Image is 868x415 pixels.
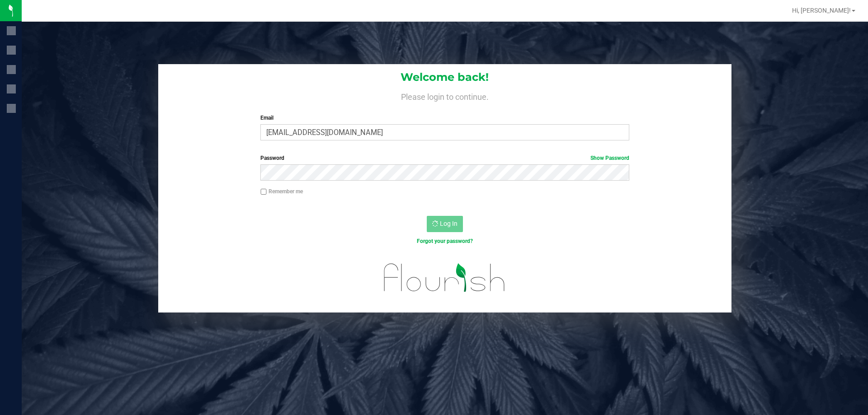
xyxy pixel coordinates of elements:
[260,189,267,195] input: Remember me
[158,71,731,83] h1: Welcome back!
[260,187,303,196] label: Remember me
[417,238,473,244] a: Forgot your password?
[260,114,629,122] label: Email
[260,155,284,161] span: Password
[590,155,629,161] a: Show Password
[792,7,851,14] span: Hi, [PERSON_NAME]!
[373,255,516,301] img: flourish_logo.svg
[427,216,463,232] button: Log In
[440,220,458,227] span: Log In
[158,90,731,101] h4: Please login to continue.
